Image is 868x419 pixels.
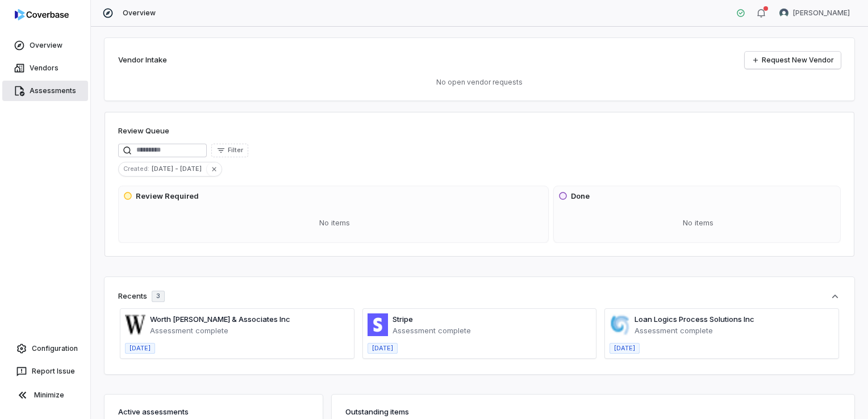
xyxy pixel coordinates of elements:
div: Recents [118,291,165,302]
img: logo-D7KZi-bG.svg [15,9,69,20]
span: [PERSON_NAME] [793,9,850,18]
button: Report Issue [5,361,86,382]
button: Minimize [5,384,86,407]
h3: Review Required [136,191,199,202]
button: Jonathan Lee avatar[PERSON_NAME] [773,5,857,22]
span: 3 [156,292,160,300]
div: No items [558,208,838,238]
img: Jonathan Lee avatar [779,9,788,18]
a: Vendors [2,58,88,78]
a: Stripe [393,315,413,324]
a: Loan Logics Process Solutions Inc [635,315,754,324]
h3: Done [571,191,590,202]
button: Filter [211,144,248,157]
h2: Vendor Intake [118,55,167,66]
h1: Review Queue [118,125,169,137]
p: No open vendor requests [118,78,841,87]
h3: Outstanding items [345,406,841,417]
span: Overview [123,9,156,18]
h3: Active assessments [118,406,309,417]
button: Recents3 [118,291,841,302]
div: No items [123,208,546,238]
a: Worth [PERSON_NAME] & Associates Inc [150,315,290,324]
a: Overview [2,35,88,56]
a: Assessments [2,81,88,101]
a: Request New Vendor [745,52,841,69]
a: Configuration [5,338,86,359]
span: [DATE] - [DATE] [152,164,206,174]
span: Filter [228,146,243,154]
span: Created : [119,164,152,174]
